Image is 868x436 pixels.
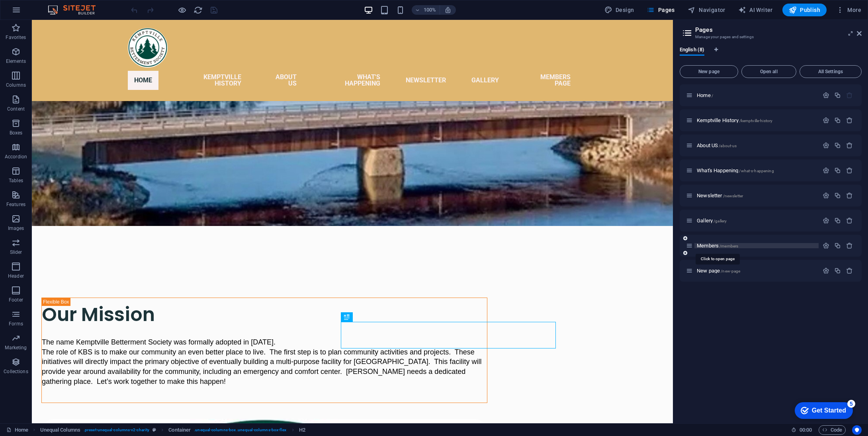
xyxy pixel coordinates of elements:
span: Click to select. Double-click to edit [168,425,191,435]
span: Publish [789,6,820,14]
p: Collections [4,368,28,375]
p: Forms [9,321,23,327]
div: Duplicate [834,217,841,224]
nav: breadcrumb [40,425,305,435]
span: Design [604,6,634,14]
i: On resize automatically adjust zoom level to fit chosen device. [444,6,452,14]
div: Remove [846,267,853,274]
div: Remove [846,167,853,174]
span: More [836,6,861,14]
span: English (8) [680,45,704,56]
span: /new-page [721,269,740,273]
span: /gallery [714,219,727,223]
button: Open all [741,65,796,78]
span: Code [822,425,842,435]
button: reload [193,5,203,15]
button: Design [601,4,637,16]
button: Click here to leave preview mode and continue editing [177,5,187,15]
p: Content [7,106,25,112]
span: New page [683,69,735,74]
div: Remove [846,217,853,224]
button: Code [819,425,846,435]
button: New page [680,65,738,78]
div: Settings [823,142,829,149]
h3: Manage your pages and settings [695,33,846,41]
div: Remove [846,242,853,249]
span: Click to open page [697,92,713,98]
div: Remove [846,142,853,149]
a: Click to cancel selection. Double-click to open Pages [6,425,28,435]
span: AI Writer [738,6,773,14]
button: All Settings [800,65,862,78]
h6: Session time [791,425,812,435]
h2: Pages [695,26,862,33]
div: Members/members [694,243,819,248]
p: Features [6,201,25,208]
div: Remove [846,192,853,199]
div: Duplicate [834,92,841,99]
div: Settings [823,167,829,174]
span: Click to open page [697,167,774,173]
div: Duplicate [834,242,841,249]
div: Settings [823,117,829,124]
button: 100% [412,5,440,15]
span: /members [719,244,738,248]
p: Accordion [5,154,27,160]
p: Marketing [5,345,27,351]
div: Gallery/gallery [694,218,819,223]
span: 00 00 [800,425,812,435]
div: Settings [823,267,829,274]
span: /what-s-happening [739,169,774,173]
div: Language Tabs [680,47,862,62]
p: Columns [6,82,26,88]
i: This element is a customizable preset [152,428,156,432]
div: Home/ [694,93,819,98]
div: Settings [823,92,829,99]
span: Open all [745,69,793,74]
h6: 100% [424,5,436,15]
div: Settings [823,217,829,224]
div: What's Happening/what-s-happening [694,168,819,173]
div: Duplicate [834,117,841,124]
div: Duplicate [834,192,841,199]
span: Navigator [688,6,725,14]
div: Kemptville History/kemptville-history [694,118,819,123]
i: Reload page [194,6,203,15]
div: New page/new-page [694,268,819,273]
span: . preset-unequal-columns-v2-charity [84,425,149,435]
button: Usercentrics [852,425,862,435]
p: Images [8,225,24,232]
div: Remove [846,117,853,124]
span: . unequal-columns-box .unequal-columns-box-flex [194,425,286,435]
span: Members [697,243,738,249]
div: About US/about-us [694,143,819,148]
p: Header [8,273,24,279]
span: /about-us [719,144,737,148]
div: Duplicate [834,267,841,274]
p: Boxes [10,130,23,136]
span: Click to open page [697,117,772,123]
div: The startpage cannot be deleted [846,92,853,99]
div: Duplicate [834,142,841,149]
span: Click to open page [697,218,727,224]
span: Pages [647,6,674,14]
div: Get Started [23,9,58,16]
button: Pages [643,4,678,16]
img: Editor Logo [46,5,106,15]
button: More [833,4,864,16]
span: Click to select. Double-click to edit [299,425,305,435]
button: Publish [782,4,827,16]
p: Tables [9,177,23,184]
span: Click to select. Double-click to edit [40,425,80,435]
button: AI Writer [735,4,776,16]
div: Newsletter/newsletter [694,193,819,198]
div: Settings [823,192,829,199]
div: 5 [59,2,67,10]
div: Get Started 5 items remaining, 0% complete [6,4,65,21]
span: Click to open page [697,142,737,148]
span: All Settings [803,69,858,74]
span: / [712,93,713,98]
p: Footer [9,297,23,303]
div: Settings [823,242,829,249]
p: Elements [6,58,26,64]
